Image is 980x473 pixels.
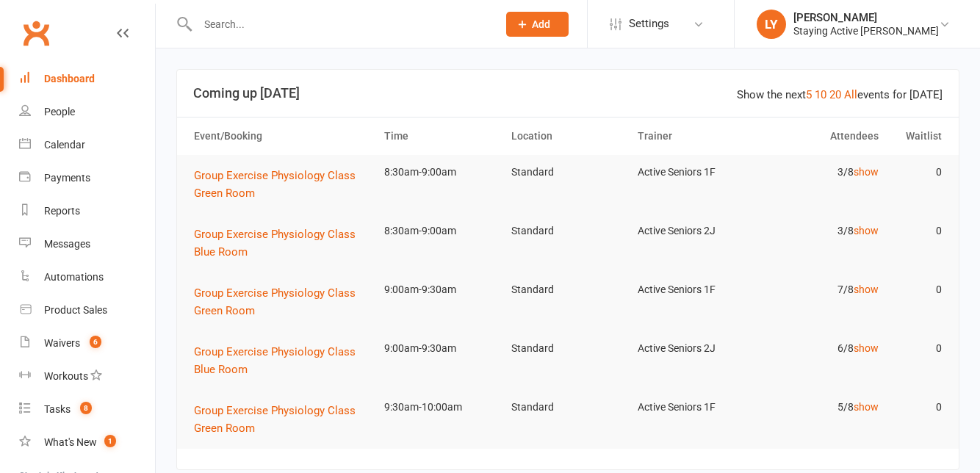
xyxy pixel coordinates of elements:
[505,272,632,307] td: Standard
[19,327,155,360] a: Waivers 6
[806,88,812,101] a: 5
[885,390,948,425] td: 0
[44,304,107,316] div: Product Sales
[44,73,95,84] div: Dashboard
[378,118,505,155] th: Time
[885,155,948,189] td: 0
[19,393,155,426] a: Tasks 8
[631,390,758,425] td: Active Seniors 1F
[44,436,97,448] div: What's New
[758,390,885,425] td: 5/8
[44,238,90,250] div: Messages
[854,401,879,413] a: show
[378,390,505,425] td: 9:30am-10:00am
[854,225,879,236] a: show
[44,370,88,382] div: Workouts
[758,155,885,189] td: 3/8
[885,118,948,155] th: Waitlist
[19,261,155,294] a: Automations
[378,272,505,307] td: 9:00am-9:30am
[505,155,632,189] td: Standard
[19,162,155,195] a: Payments
[505,118,632,155] th: Location
[194,345,356,376] span: Group Exercise Physiology Class Blue Room
[194,284,371,319] button: Group Exercise Physiology Class Green Room
[757,10,786,39] div: LY
[44,106,75,118] div: People
[19,195,155,228] a: Reports
[44,403,71,415] div: Tasks
[44,271,104,283] div: Automations
[885,214,948,248] td: 0
[885,331,948,366] td: 0
[793,24,939,37] div: Staying Active [PERSON_NAME]
[505,390,632,425] td: Standard
[80,402,92,414] span: 8
[19,129,155,162] a: Calendar
[885,272,948,307] td: 0
[194,404,356,435] span: Group Exercise Physiology Class Green Room
[194,225,371,261] button: Group Exercise Physiology Class Blue Room
[19,426,155,459] a: What's New1
[194,402,371,437] button: Group Exercise Physiology Class Green Room
[631,155,758,189] td: Active Seniors 1F
[19,62,155,95] a: Dashboard
[44,172,90,184] div: Payments
[758,272,885,307] td: 7/8
[187,118,378,155] th: Event/Booking
[793,11,939,24] div: [PERSON_NAME]
[631,331,758,366] td: Active Seniors 2J
[194,343,371,378] button: Group Exercise Physiology Class Blue Room
[193,14,487,35] input: Search...
[378,214,505,248] td: 8:30am-9:00am
[505,331,632,366] td: Standard
[758,331,885,366] td: 6/8
[194,167,371,202] button: Group Exercise Physiology Class Green Room
[44,139,85,151] div: Calendar
[758,118,885,155] th: Attendees
[854,166,879,178] a: show
[44,205,80,217] div: Reports
[631,118,758,155] th: Trainer
[378,155,505,189] td: 8:30am-9:00am
[19,294,155,327] a: Product Sales
[193,86,943,101] h3: Coming up [DATE]
[194,286,356,317] span: Group Exercise Physiology Class Green Room
[532,18,550,30] span: Add
[90,336,101,348] span: 6
[854,342,879,354] a: show
[815,88,826,101] a: 10
[19,360,155,393] a: Workouts
[505,214,632,248] td: Standard
[18,15,54,51] a: Clubworx
[378,331,505,366] td: 9:00am-9:30am
[629,7,669,40] span: Settings
[19,228,155,261] a: Messages
[844,88,857,101] a: All
[737,86,943,104] div: Show the next events for [DATE]
[194,228,356,259] span: Group Exercise Physiology Class Blue Room
[829,88,841,101] a: 20
[104,435,116,447] span: 1
[631,214,758,248] td: Active Seniors 2J
[854,284,879,295] a: show
[194,169,356,200] span: Group Exercise Physiology Class Green Room
[506,12,569,37] button: Add
[631,272,758,307] td: Active Seniors 1F
[19,95,155,129] a: People
[44,337,80,349] div: Waivers
[758,214,885,248] td: 3/8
